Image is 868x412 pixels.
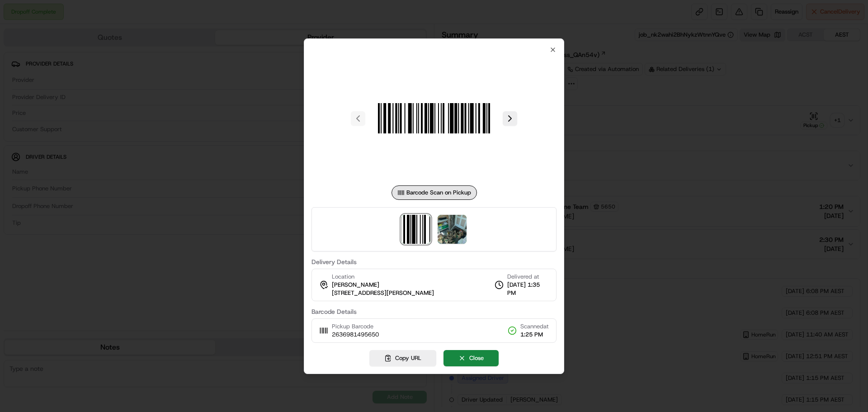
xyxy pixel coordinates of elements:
[311,308,557,315] label: Barcode Details
[369,350,436,366] button: Copy URL
[369,53,499,184] img: barcode_scan_on_pickup image
[507,273,549,281] span: Delivered at
[507,281,549,297] span: [DATE] 1:35 PM
[438,215,467,244] img: photo_proof_of_delivery image
[332,322,379,331] span: Pickup Barcode
[332,331,379,339] span: 2636981495650
[332,281,379,289] span: [PERSON_NAME]
[520,331,549,339] span: 1:25 PM
[520,322,549,331] span: Scanned at
[443,350,499,366] button: Close
[392,185,477,200] div: Barcode Scan on Pickup
[332,273,354,281] span: Location
[332,289,434,297] span: [STREET_ADDRESS][PERSON_NAME]
[311,259,557,265] label: Delivery Details
[401,215,430,244] img: barcode_scan_on_pickup image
